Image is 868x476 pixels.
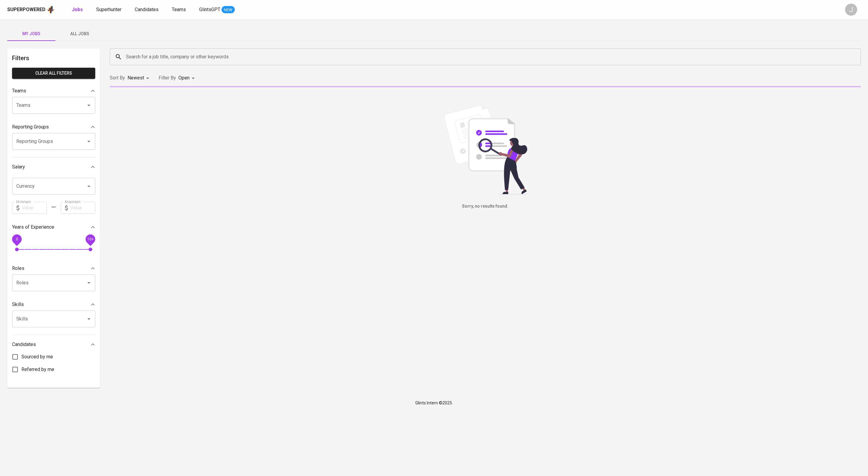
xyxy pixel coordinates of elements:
[85,279,93,287] button: Open
[199,6,235,14] a: GlintsGPT NEW
[87,237,93,241] span: 10+
[85,182,93,190] button: Open
[96,6,123,14] a: Superhunter
[135,7,159,12] span: Candidates
[11,30,52,38] span: My Jobs
[172,7,186,12] span: Teams
[7,6,46,13] div: Superpowered
[440,104,530,194] img: file_searching.svg
[159,74,176,82] p: Filter By
[12,265,24,272] p: Roles
[70,202,95,214] input: Value
[110,203,861,210] h6: Sorry, no results found.
[59,30,100,38] span: All Jobs
[12,221,95,233] div: Years of Experience
[72,6,84,14] a: Jobs
[12,338,95,351] div: Candidates
[12,87,26,94] p: Teams
[135,6,160,14] a: Candidates
[12,161,95,173] div: Salary
[199,7,220,12] span: GlintsGPT
[47,5,55,14] img: app logo
[21,366,54,373] span: Referred by me
[85,137,93,146] button: Open
[12,298,95,311] div: Skills
[72,7,83,12] b: Jobs
[12,262,95,274] div: Roles
[12,121,95,133] div: Reporting Groups
[85,315,93,323] button: Open
[12,123,49,131] p: Reporting Groups
[96,7,121,12] span: Superhunter
[178,75,190,81] span: Open
[12,53,95,63] h6: Filters
[845,4,857,16] div: J
[110,74,125,82] p: Sort By
[12,301,24,308] p: Skills
[178,73,197,84] div: Open
[85,101,93,110] button: Open
[22,202,47,214] input: Value
[127,74,144,82] p: Newest
[222,7,235,13] span: NEW
[12,341,36,348] p: Candidates
[7,5,55,14] a: Superpoweredapp logo
[12,68,95,79] button: Clear All filters
[12,224,54,231] p: Years of Experience
[12,85,95,97] div: Teams
[21,353,53,360] span: Sourced by me
[127,73,151,84] div: Newest
[16,237,18,241] span: 0
[172,6,187,14] a: Teams
[17,70,90,77] span: Clear All filters
[12,163,25,171] p: Salary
